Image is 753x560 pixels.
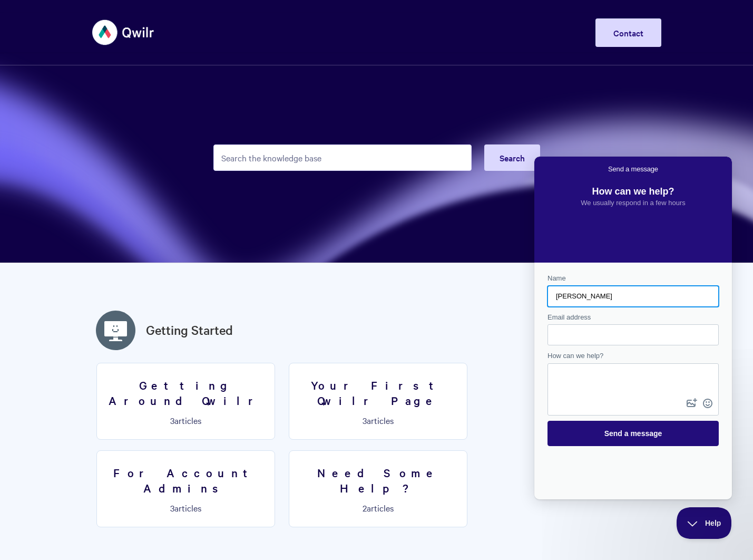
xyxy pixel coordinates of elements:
[213,144,472,171] input: Search the knowledge base
[677,507,732,539] iframe: Help Scout Beacon - Close
[296,503,461,513] p: articles
[92,13,155,52] img: Qwilr Help Center
[103,465,268,495] h3: For Account Admins
[96,450,275,527] a: For Account Admins 3articles
[289,450,467,527] a: Need Some Help? 2articles
[103,378,268,408] h3: Getting Around Qwilr
[595,18,661,47] a: Contact
[289,363,467,440] a: Your First Qwilr Page 3articles
[146,321,233,340] a: Getting Started
[103,503,268,513] p: articles
[96,363,275,440] a: Getting Around Qwilr 3articles
[363,502,367,514] span: 2
[534,157,732,499] iframe: To enrich screen reader interactions, please activate Accessibility in Grammarly extension settings
[296,378,461,408] h3: Your First Qwilr Page
[103,416,268,425] p: articles
[500,152,525,163] span: Search
[170,414,174,426] span: 3
[296,416,461,425] p: articles
[484,144,540,171] button: Search
[363,414,367,426] span: 3
[296,465,461,495] h3: Need Some Help?
[170,502,174,514] span: 3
